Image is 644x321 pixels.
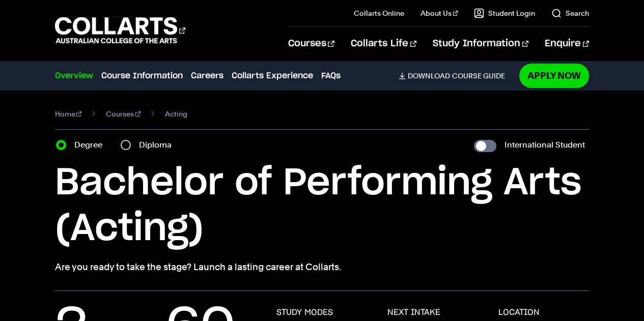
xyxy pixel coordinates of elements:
[55,16,185,45] div: Go to homepage
[498,307,540,317] h3: LOCATION
[387,307,440,317] h3: NEXT INTAKE
[191,70,223,82] a: Careers
[74,138,108,152] label: Degree
[165,107,187,121] span: Acting
[139,138,178,152] label: Diploma
[55,70,93,82] a: Overview
[232,70,313,82] a: Collarts Experience
[101,70,183,82] a: Course Information
[519,64,589,87] a: Apply Now
[55,160,590,252] h1: Bachelor of Performing Arts (Acting)
[55,260,590,274] p: Are you ready to take the stage? Launch a lasting career at Collarts.
[106,107,141,121] a: Courses
[433,27,528,61] a: Study Information
[474,8,535,18] a: Student Login
[399,71,513,80] a: DownloadCourse Guide
[408,71,450,80] span: Download
[421,8,458,18] a: About Us
[276,307,333,317] h3: STUDY MODES
[545,27,589,61] a: Enquire
[505,138,585,152] label: International Student
[288,27,334,61] a: Courses
[354,8,404,18] a: Collarts Online
[351,27,416,61] a: Collarts Life
[55,107,82,121] a: Home
[321,70,341,82] a: FAQs
[551,8,589,18] a: Search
